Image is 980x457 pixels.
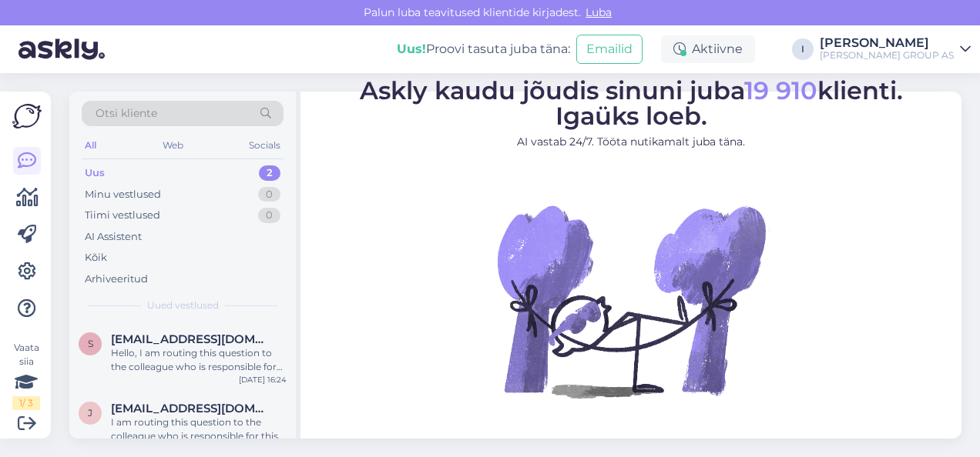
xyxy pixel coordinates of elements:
div: Hello, I am routing this question to the colleague who is responsible for this topic. The reply m... [111,346,287,374]
p: AI vastab 24/7. Tööta nutikamalt juba täna. [360,134,903,150]
div: [PERSON_NAME] GROUP AS [820,49,954,62]
span: j [88,407,92,419]
div: Minu vestlused [85,187,161,202]
span: Otsi kliente [96,105,157,122]
div: Aktiivne [661,35,755,63]
a: [PERSON_NAME][PERSON_NAME] GROUP AS [820,37,971,62]
div: 0 [258,187,280,202]
div: Kõik [85,250,107,265]
div: All [82,135,99,155]
span: sirje.maripuu@gmail.com [111,332,271,346]
b: Uus! [397,42,426,56]
div: 2 [259,165,280,181]
div: Proovi tasuta juba täna: [397,40,570,58]
span: Luba [581,5,616,19]
div: 1 / 3 [12,396,40,410]
div: I am routing this question to the colleague who is responsible for this topic. The reply might ta... [111,415,287,443]
img: Askly Logo [12,104,42,128]
div: [DATE] 16:24 [239,374,287,385]
div: Uus [85,165,105,181]
span: Askly kaudu jõudis sinuni juba klienti. Igaüks loeb. [360,75,903,131]
div: AI Assistent [85,229,142,245]
div: I [792,38,814,60]
div: Socials [246,135,284,155]
span: juri.avdonyushkin@gmail.com [111,402,271,415]
span: Uued vestlused [147,299,219,312]
div: 0 [258,208,280,223]
div: Web [159,135,186,155]
span: s [88,338,93,349]
div: Arhiveeritud [85,272,148,287]
div: [PERSON_NAME] [820,37,954,49]
div: Vaata siia [12,341,40,410]
span: 19 910 [744,75,817,105]
div: Tiimi vestlused [85,208,160,223]
img: No Chat active [492,162,770,439]
button: Emailid [576,35,643,64]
